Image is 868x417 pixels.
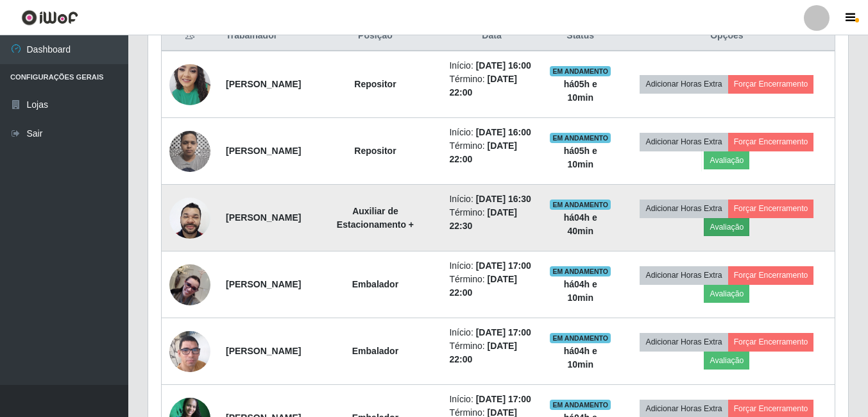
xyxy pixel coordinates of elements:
img: CoreUI Logo [21,10,78,26]
th: Opções [619,21,835,51]
strong: há 04 h e 40 min [564,212,597,236]
img: 1742396423884.jpeg [169,57,210,112]
button: Forçar Encerramento [728,266,814,284]
img: 1732812097920.jpeg [169,264,210,305]
th: Status [542,21,619,51]
th: Data [441,21,541,51]
th: Posição [309,21,441,51]
time: [DATE] 17:00 [476,327,531,337]
span: EM ANDAMENTO [550,200,611,210]
li: Término: [449,206,534,233]
button: Avaliação [704,352,749,370]
time: [DATE] 16:00 [476,127,531,137]
span: EM ANDAMENTO [550,400,611,410]
strong: [PERSON_NAME] [226,212,301,223]
strong: [PERSON_NAME] [226,79,301,89]
li: Término: [449,72,534,99]
strong: há 04 h e 10 min [564,346,597,370]
img: 1686430703765.jpeg [169,124,210,178]
time: [DATE] 17:00 [476,394,531,404]
button: Avaliação [704,285,749,303]
img: 1737916815457.jpeg [169,315,210,388]
span: EM ANDAMENTO [550,333,611,343]
th: Trabalhador [218,21,309,51]
button: Avaliação [704,151,749,169]
span: EM ANDAMENTO [550,66,611,76]
strong: [PERSON_NAME] [226,279,301,289]
button: Forçar Encerramento [728,133,814,151]
strong: Auxiliar de Estacionamento + [337,206,414,230]
button: Avaliação [704,218,749,236]
strong: há 04 h e 10 min [564,279,597,303]
strong: [PERSON_NAME] [226,146,301,156]
button: Forçar Encerramento [728,333,814,351]
button: Adicionar Horas Extra [640,266,728,284]
span: EM ANDAMENTO [550,133,611,143]
button: Forçar Encerramento [728,75,814,93]
strong: Repositor [354,146,396,156]
button: Adicionar Horas Extra [640,200,728,217]
button: Forçar Encerramento [728,200,814,217]
li: Término: [449,139,534,166]
li: Início: [449,259,534,273]
li: Início: [449,393,534,406]
button: Adicionar Horas Extra [640,75,728,93]
li: Término: [449,273,534,300]
strong: há 05 h e 10 min [564,146,597,169]
strong: Embalador [352,346,398,356]
img: 1713468954192.jpeg [169,191,210,245]
strong: Repositor [354,79,396,89]
strong: [PERSON_NAME] [226,346,301,356]
li: Início: [449,59,534,72]
strong: há 05 h e 10 min [564,79,597,103]
li: Início: [449,192,534,206]
strong: Embalador [352,279,398,289]
span: EM ANDAMENTO [550,266,611,277]
button: Adicionar Horas Extra [640,133,728,151]
time: [DATE] 16:30 [476,194,531,204]
time: [DATE] 16:00 [476,60,531,71]
li: Início: [449,326,534,339]
li: Término: [449,339,534,366]
button: Adicionar Horas Extra [640,333,728,351]
li: Início: [449,126,534,139]
time: [DATE] 17:00 [476,260,531,271]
